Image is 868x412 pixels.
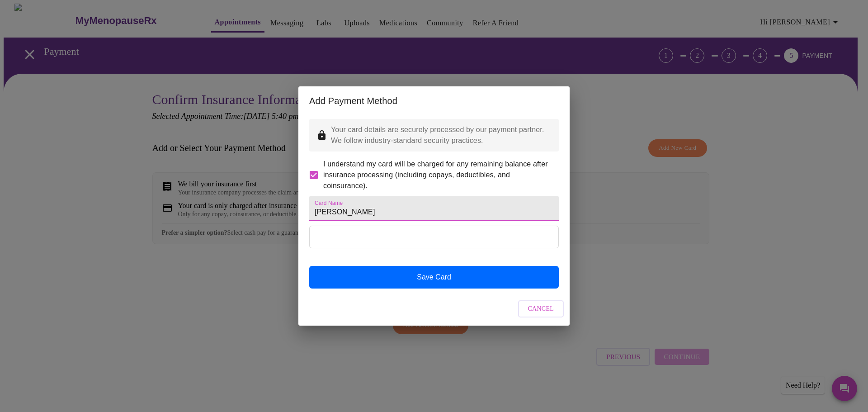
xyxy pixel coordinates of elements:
[528,303,554,315] span: Cancel
[323,159,552,191] span: I understand my card will be charged for any remaining balance after insurance processing (includ...
[518,300,564,318] button: Cancel
[331,124,552,146] p: Your card details are securely processed by our payment partner. We follow industry-standard secu...
[309,94,559,108] h2: Add Payment Method
[309,266,559,289] button: Save Card
[310,226,558,248] iframe: Secure Credit Card Form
